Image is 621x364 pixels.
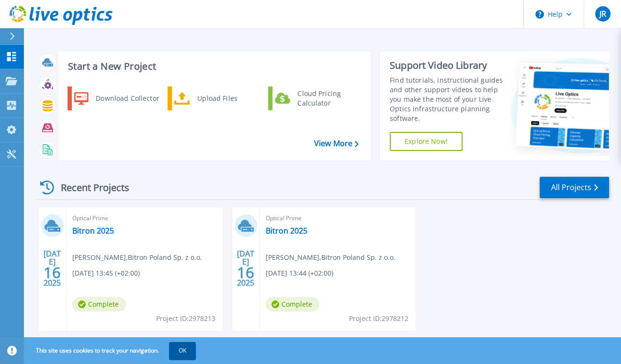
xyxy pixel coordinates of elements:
span: JR [599,10,606,18]
span: Complete [72,297,126,311]
span: Optical Prime [266,213,410,224]
span: [PERSON_NAME] , Bitron Poland Sp. z o.o. [266,252,395,263]
a: All Projects [540,177,609,198]
span: 16 [237,268,254,277]
div: Recent Projects [37,176,142,199]
div: Download Collector [91,89,163,108]
div: Upload Files [192,89,263,108]
a: Bitron 2025 [266,226,307,236]
span: Optical Prime [72,213,217,224]
div: Support Video Library [390,59,503,72]
a: Explore Now! [390,132,463,151]
a: Bitron 2025 [72,226,114,236]
a: Download Collector [68,86,166,110]
span: Project ID: 2978213 [156,313,215,324]
span: This site uses cookies to track your navigation. [26,342,196,359]
span: Project ID: 2978212 [349,313,408,324]
div: [DATE] 2025 [43,251,61,286]
a: View More [314,139,359,148]
button: OK [169,342,196,359]
span: Complete [266,297,319,311]
h3: Start a New Project [68,61,358,72]
a: Upload Files [168,86,266,110]
span: [DATE] 13:45 (+02:00) [72,268,140,278]
div: Find tutorials, instructional guides and other support videos to help you make the most of your L... [390,75,503,123]
a: Cloud Pricing Calculator [268,86,366,110]
div: Cloud Pricing Calculator [293,89,363,108]
span: [DATE] 13:44 (+02:00) [266,268,333,278]
span: [PERSON_NAME] , Bitron Poland Sp. z o.o. [72,252,202,263]
span: 16 [44,268,61,277]
div: [DATE] 2025 [237,251,255,286]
